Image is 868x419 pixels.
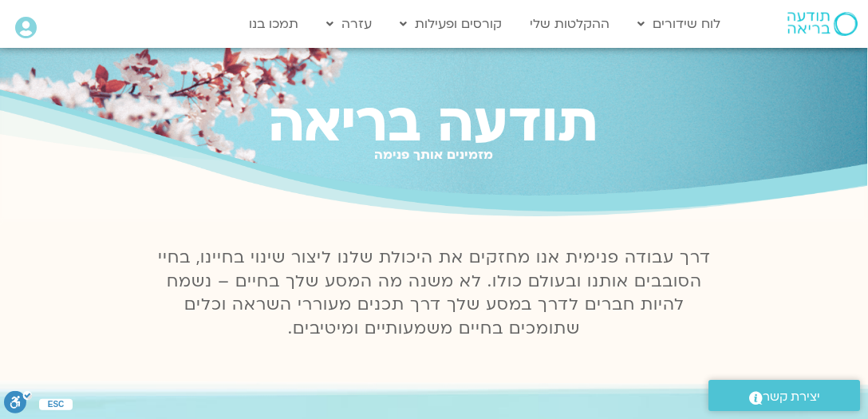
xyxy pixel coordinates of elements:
a: קורסים ופעילות [392,9,510,39]
a: עזרה [318,9,380,39]
img: תודעה בריאה [787,12,858,36]
a: ההקלטות שלי [522,9,617,39]
a: תמכו בנו [241,9,306,39]
a: לוח שידורים [629,9,728,39]
a: יצירת קשר [708,380,860,411]
span: יצירת קשר [763,386,820,408]
p: דרך עבודה פנימית אנו מחזקים את היכולת שלנו ליצור שינוי בחיינו, בחיי הסובבים אותנו ובעולם כולו. לא... [148,246,720,342]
